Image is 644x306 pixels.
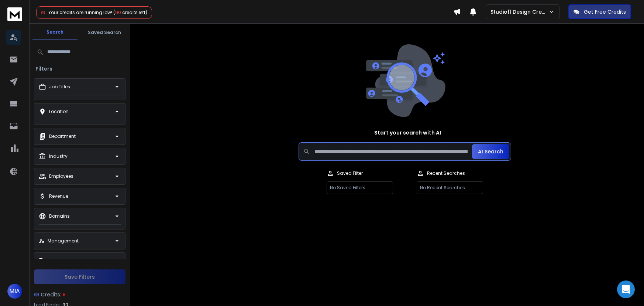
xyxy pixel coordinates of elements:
span: ( credits left) [113,9,147,16]
p: Employees [49,173,73,179]
img: logo [7,7,22,21]
p: No Saved Filters [327,181,393,194]
p: Industry [49,153,68,159]
p: Management [48,238,79,244]
div: Open Intercom Messenger [617,280,635,298]
h3: Filters [32,65,55,72]
p: Company Name [49,258,87,264]
button: Search [32,25,78,40]
p: Recent Searches [427,170,465,176]
a: Credits: [34,287,125,302]
p: Studio11 Design Creative [490,8,548,16]
button: Get Free Credits [568,4,631,19]
button: MIA [7,284,22,299]
p: Revenue [49,193,68,199]
span: Credits: [41,291,61,298]
p: Get Free Credits [584,8,626,16]
p: Location [49,109,69,115]
p: Job Titles [49,84,70,90]
p: Domains [49,213,70,219]
p: No Recent Searches [417,181,483,194]
p: Saved Filter [337,170,363,176]
span: 90 [115,9,121,16]
p: Department [49,133,76,139]
button: AI Search [472,144,509,159]
button: Saved Search [82,25,127,40]
span: Your credits are running low! [48,9,112,16]
h1: Start your search with AI [374,129,441,136]
img: image [364,44,445,117]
